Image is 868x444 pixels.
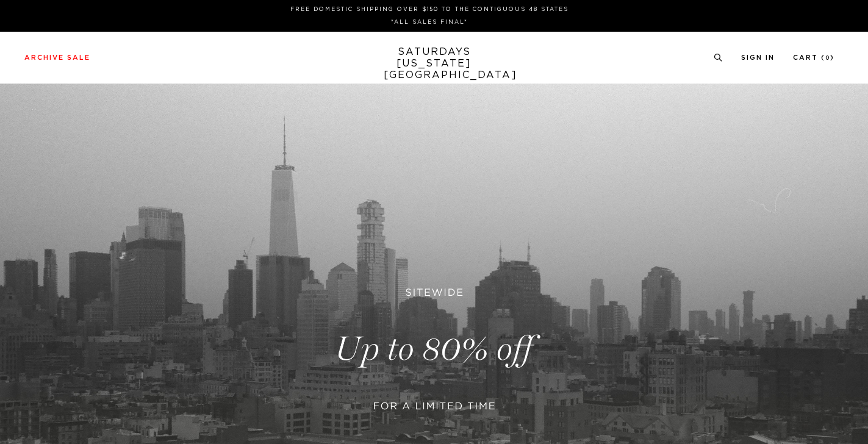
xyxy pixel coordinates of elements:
p: *ALL SALES FINAL* [29,18,830,27]
a: Archive Sale [24,54,90,61]
p: FREE DOMESTIC SHIPPING OVER $150 TO THE CONTIGUOUS 48 STATES [29,5,830,14]
a: Cart (0) [793,54,834,61]
a: SATURDAYS[US_STATE][GEOGRAPHIC_DATA] [384,46,484,81]
a: Sign In [741,54,775,61]
small: 0 [825,56,830,61]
